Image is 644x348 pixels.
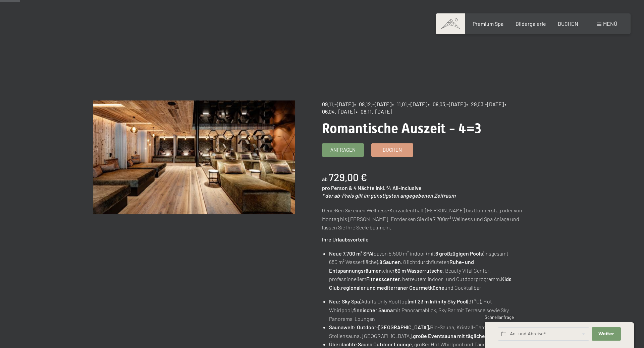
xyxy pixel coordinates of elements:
[356,108,392,115] span: • 08.11.–[DATE]
[354,101,391,107] span: • 08.12.–[DATE]
[322,236,369,242] strong: Ihre Urlaubsvorteile
[466,101,504,107] span: • 29.03.–[DATE]
[473,20,503,27] a: Premium Spa
[93,100,296,214] img: Romantische Auszeit - 4=3
[485,315,514,320] span: Schnellanfrage
[558,20,578,27] a: BUCHEN
[592,327,621,341] button: Weiter
[353,307,393,313] strong: finnischer Sauna
[322,101,354,107] span: 09.11.–[DATE]
[322,192,455,199] em: * der ab-Preis gilt im günstigsten angegebenen Zeitraum
[603,20,617,27] span: Menü
[329,276,512,291] strong: Kids Club
[329,171,367,183] b: 729,00 €
[372,144,413,156] a: Buchen
[329,297,524,323] li: (Adults Only Rooftop) (31 °C), Hot Whirlpool, mit Panoramablick, Sky Bar mit Terrasse sowie Sky P...
[598,331,614,337] span: Weiter
[329,250,372,257] strong: Neue 7.700 m² SPA
[329,341,412,347] strong: Überdachte Sauna Outdoor Lounge
[329,259,474,274] strong: Ruhe- und Entspannungsräumen,
[409,298,467,304] strong: mit 23 m Infinity Sky Pool
[516,20,546,27] a: Bildergalerie
[383,146,402,153] span: Buchen
[322,185,353,191] span: pro Person &
[379,259,401,265] strong: 8 Saunen
[329,249,524,292] li: (davon 5.500 m² indoor) mit (insgesamt 680 m² Wasserfläche), , 8 lichtdurchfluteten einer , Beaut...
[322,121,481,136] span: Romantische Auszeit - 4=3
[435,250,483,257] strong: 6 großzügigen Pools
[329,298,360,304] strong: Neu: Sky Spa
[341,284,444,291] strong: regionaler und mediterraner Gourmetküche
[428,101,466,107] span: • 08.03.–[DATE]
[392,101,427,107] span: • 11.01.–[DATE]
[330,146,356,153] span: Anfragen
[329,323,524,340] li: Bio-Sauna, Kristall-Dampfbad, Infrarot-Stollensauna, [GEOGRAPHIC_DATA],
[413,333,515,339] strong: große Eventsauna mit täglichen Aufgüssen
[354,185,375,191] span: 4 Nächte
[322,206,524,232] p: Genießen Sie einen Wellness-Kurzaufenthalt [PERSON_NAME] bis Donnerstag oder von Montag bis [PERS...
[322,176,328,182] span: ab
[366,276,400,282] strong: Fitnesscenter
[395,267,443,274] strong: 60 m Wasserrutsche
[322,144,364,156] a: Anfragen
[329,324,430,330] strong: Saunawelt: Outdoor-[GEOGRAPHIC_DATA],
[376,185,422,191] span: inkl. ¾ All-Inclusive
